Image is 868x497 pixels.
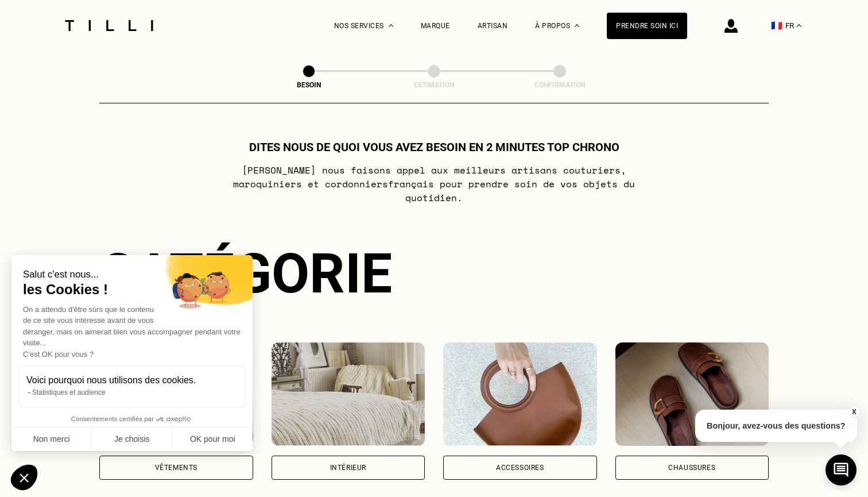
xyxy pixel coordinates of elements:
div: Confirmation [502,81,617,89]
button: X [848,406,859,418]
img: Logo du service de couturière Tilli [61,20,157,31]
p: [PERSON_NAME] nous faisons appel aux meilleurs artisans couturiers , maroquiniers et cordonniers ... [207,163,662,205]
div: Intérieur [330,464,366,471]
div: Catégorie [99,241,769,306]
a: Artisan [478,22,508,30]
img: Menu déroulant à propos [575,24,579,27]
div: Besoin [251,81,366,89]
p: Bonjour, avez-vous des questions? [695,410,857,442]
img: menu déroulant [797,24,801,27]
img: Intérieur [272,342,425,446]
div: Estimation [377,81,491,89]
div: Accessoires [496,464,544,471]
div: Vêtements [155,464,197,471]
a: Marque [421,22,450,30]
img: Accessoires [443,342,597,446]
img: icône connexion [724,19,738,33]
img: Menu déroulant [389,24,393,27]
a: Prendre soin ici [607,13,687,39]
img: Chaussures [615,342,769,446]
div: Chaussures [668,464,715,471]
h1: Dites nous de quoi vous avez besoin en 2 minutes top chrono [249,140,619,154]
span: 🇫🇷 [771,20,782,31]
